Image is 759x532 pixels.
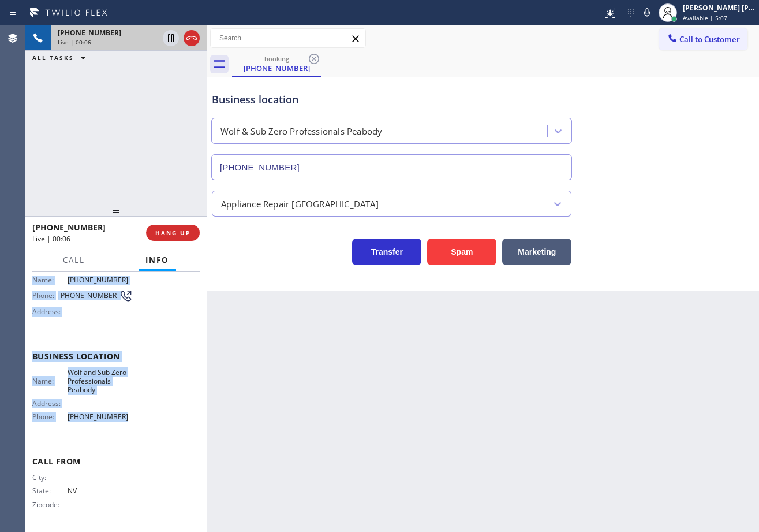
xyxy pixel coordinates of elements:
span: [PHONE_NUMBER] [68,412,133,421]
button: Hang up [184,30,200,46]
button: Call [56,249,92,271]
span: Zipcode: [32,500,68,509]
button: Marketing [502,239,571,265]
button: HANG UP [146,225,200,241]
div: Wolf & Sub Zero Professionals Peabody [220,125,382,138]
span: Business location [32,351,200,362]
div: Appliance Repair [GEOGRAPHIC_DATA] [221,197,379,210]
span: Available | 5:07 [683,14,727,22]
span: NV [68,486,133,495]
button: Hold Customer [163,30,179,46]
input: Search [211,29,365,47]
div: booking [233,54,320,63]
span: Phone: [32,412,68,421]
span: [PHONE_NUMBER] [58,28,121,38]
button: ALL TASKS [25,51,97,65]
button: Mute [639,5,655,21]
span: Info [145,255,169,265]
span: Address: [32,307,68,316]
span: Call to Customer [679,34,740,44]
button: Spam [427,239,496,265]
div: [PERSON_NAME] [PERSON_NAME] Dahil [683,3,756,13]
span: Wolf and Sub Zero Professionals Peabody [68,368,133,395]
span: Call [63,255,85,265]
span: Address: [32,399,68,408]
span: City: [32,473,68,482]
span: HANG UP [155,229,190,237]
span: ALL TASKS [32,54,74,62]
button: Info [139,249,176,271]
span: [PHONE_NUMBER] [58,291,119,300]
span: [PHONE_NUMBER] [32,222,106,233]
span: Name: [32,276,68,284]
span: State: [32,486,68,495]
button: Call to Customer [659,28,747,50]
span: Name: [32,377,68,385]
div: (702) 972-7463 [233,51,320,76]
span: Live | 00:06 [32,234,70,244]
span: Call From [32,456,200,467]
span: [PHONE_NUMBER] [68,276,133,284]
div: Business location [212,92,571,107]
span: Phone: [32,291,58,300]
div: [PHONE_NUMBER] [233,63,320,73]
button: Transfer [352,239,421,265]
span: Live | 00:06 [58,38,91,46]
input: Phone Number [211,154,572,180]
